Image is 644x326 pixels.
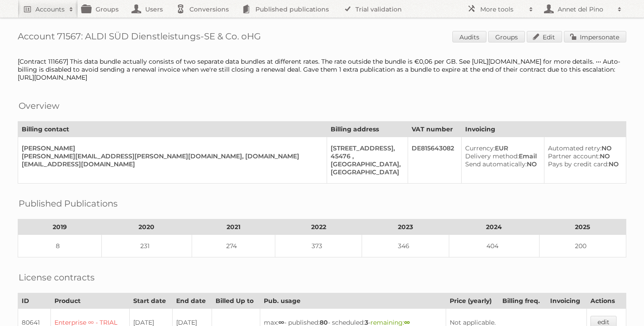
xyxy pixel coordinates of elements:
div: [STREET_ADDRESS], [331,144,401,152]
span: Partner account: [548,152,600,160]
div: [GEOGRAPHIC_DATA], [331,160,401,168]
span: Automated retry: [548,144,602,152]
span: Currency: [465,144,495,152]
span: Delivery method: [465,152,519,160]
td: 346 [362,235,449,257]
span: Pays by credit card: [548,160,609,168]
th: 2024 [449,219,539,235]
div: Email [465,152,537,160]
div: [PERSON_NAME][EMAIL_ADDRESS][PERSON_NAME][DOMAIN_NAME], [DOMAIN_NAME][EMAIL_ADDRESS][DOMAIN_NAME] [22,152,320,168]
div: NO [465,160,537,168]
div: [GEOGRAPHIC_DATA] [331,168,401,176]
th: 2022 [275,219,362,235]
th: Invoicing [547,293,586,309]
h2: Accounts [35,5,65,14]
a: Audits [452,31,486,42]
th: Billing freq. [498,293,546,309]
th: Pub. usage [260,293,446,309]
td: 274 [192,235,275,257]
h2: Overview [19,99,59,112]
a: Edit [527,31,562,42]
td: 404 [449,235,539,257]
td: 231 [101,235,192,257]
td: 200 [539,235,626,257]
a: Impersonate [564,31,626,42]
div: NO [548,144,619,152]
div: EUR [465,144,537,152]
td: 373 [275,235,362,257]
div: NO [548,160,619,168]
th: Invoicing [462,122,626,137]
th: 2021 [192,219,275,235]
div: NO [548,152,619,160]
h2: Published Publications [19,197,118,210]
h2: More tools [480,5,524,14]
div: [Contract 111667] This data bundle actually consists of two separate data bundles at different ra... [18,58,626,81]
th: VAT number [408,122,462,137]
th: Product [51,293,129,309]
td: DE815643082 [408,137,462,184]
th: Billing address [327,122,408,137]
th: Billing contact [18,122,327,137]
td: 8 [18,235,102,257]
th: Actions [586,293,626,309]
h2: Annet del Pino [555,5,613,14]
th: 2020 [101,219,192,235]
th: ID [18,293,51,309]
span: Send automatically: [465,160,527,168]
th: End date [172,293,212,309]
div: 45476 , [331,152,401,160]
th: Price (yearly) [446,293,498,309]
th: 2019 [18,219,102,235]
th: Billed Up to [212,293,260,309]
a: Groups [488,31,525,42]
div: [PERSON_NAME] [22,144,320,152]
h2: License contracts [19,271,95,284]
th: 2025 [539,219,626,235]
th: 2023 [362,219,449,235]
h1: Account 71567: ALDI SÜD Dienstleistungs-SE & Co. oHG [18,31,626,44]
th: Start date [129,293,172,309]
